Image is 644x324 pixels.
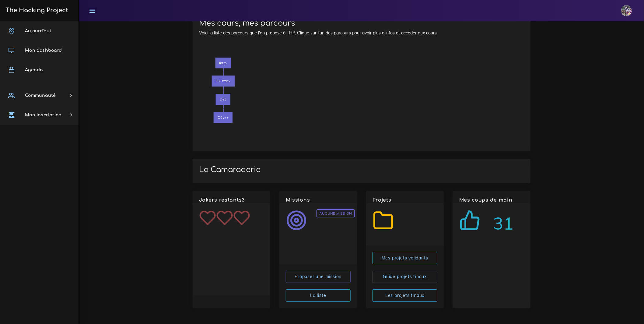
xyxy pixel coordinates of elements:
span: Agenda [25,68,43,72]
span: 3 [242,197,245,203]
h6: Mes coups de main [459,197,524,203]
a: Guide projets finaux [373,271,437,283]
p: Voici la liste des parcours que l'on propose à THP. Clique sur l'un des parcours pour avoir plus ... [199,30,524,36]
h6: Projets [373,197,437,203]
a: Les projets finaux [373,289,437,302]
a: Mes projets validants [373,252,437,264]
a: Proposer une mission [286,271,351,283]
span: Aujourd'hui [25,29,51,33]
h2: Mes cours, mes parcours [199,19,524,28]
span: Intro [215,58,231,69]
h6: Jokers restants [199,197,264,203]
span: Dév++ [214,112,233,123]
img: eg54bupqcshyolnhdacp.jpg [621,5,632,16]
span: Communauté [25,93,56,98]
span: Mon dashboard [25,48,62,53]
h2: La Camaraderie [199,165,524,174]
h6: Missions [286,197,351,203]
h3: The Hacking Project [4,7,68,14]
span: Aucune mission [317,209,355,218]
span: Mon inscription [25,113,61,117]
span: 31 [493,211,514,236]
a: La liste [286,289,351,302]
span: Dév [216,94,230,105]
span: Fullstack [212,76,235,86]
